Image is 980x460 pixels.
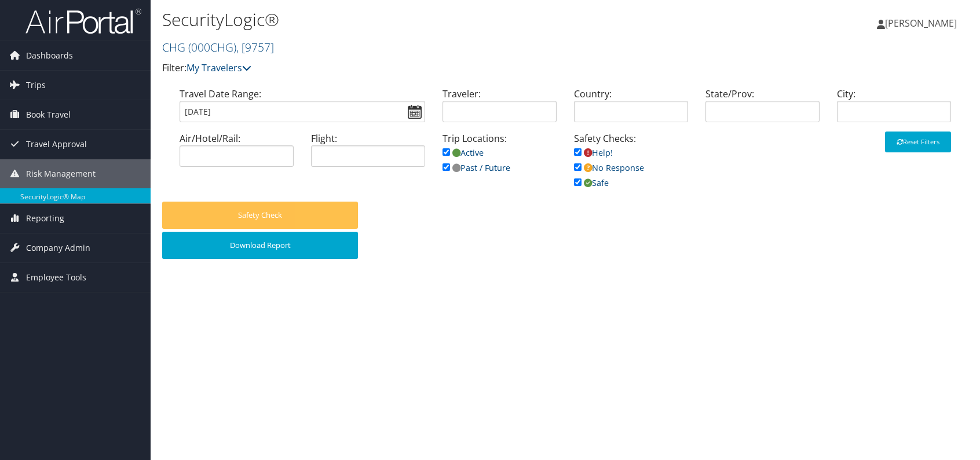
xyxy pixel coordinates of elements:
div: Flight: [302,132,434,176]
div: Country: [565,87,697,132]
a: No Response [574,162,644,173]
h1: SecurityLogic® [162,8,700,32]
a: Past / Future [443,162,510,173]
p: Filter: [162,61,700,76]
span: [PERSON_NAME] [885,17,957,30]
button: Safety Check [162,202,358,229]
span: Company Admin [26,233,90,262]
div: Safety Checks: [565,132,697,202]
div: City: [828,87,960,132]
button: Reset Filters [885,132,951,152]
span: Reporting [26,204,64,233]
div: Air/Hotel/Rail: [171,132,302,176]
div: Trip Locations: [434,132,565,187]
a: Active [443,147,484,158]
span: , [ 9757 ] [236,39,274,55]
img: airportal-logo.png [25,8,141,35]
a: CHG [162,39,274,55]
button: Download Report [162,232,358,259]
span: Dashboards [26,41,73,70]
span: Book Travel [26,100,71,129]
div: Traveler: [434,87,565,132]
span: Trips [26,71,46,100]
div: Travel Date Range: [171,87,434,132]
a: Safe [574,177,609,188]
span: Risk Management [26,159,96,188]
span: ( 000CHG ) [188,39,236,55]
span: Travel Approval [26,130,87,159]
a: My Travelers [187,61,251,74]
a: [PERSON_NAME] [877,6,968,41]
span: Employee Tools [26,263,86,292]
a: Help! [574,147,613,158]
div: State/Prov: [697,87,828,132]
